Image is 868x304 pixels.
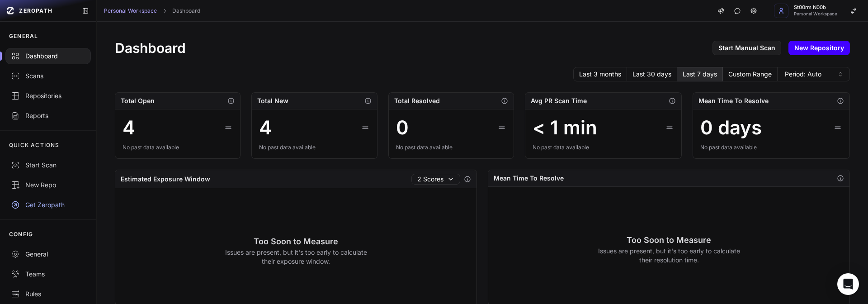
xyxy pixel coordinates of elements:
div: General [11,250,85,259]
div: Repositories [11,91,85,100]
div: New Repo [11,180,85,190]
span: ZEROPATH [19,7,52,14]
h2: Total New [257,96,288,105]
h2: Total Resolved [394,96,440,105]
h3: Too Soon to Measure [225,235,367,248]
span: St00rm N00b [794,5,837,10]
h2: Avg PR Scan Time [531,96,587,105]
p: Issues are present, but it's too early to calculate their resolution time. [598,247,740,265]
div: No past data available [533,144,675,151]
h3: Too Soon to Measure [598,234,740,247]
div: No past data available [259,144,369,151]
div: < 1 min [533,117,597,138]
h2: Estimated Exposure Window [121,175,210,184]
span: Period: Auto [785,70,821,79]
div: 0 [396,117,409,138]
div: Start Scan [11,161,85,170]
h2: Total Open [121,96,155,105]
p: CONFIG [9,231,33,238]
svg: caret sort, [837,71,844,78]
div: Reports [11,111,85,120]
p: Issues are present, but it's too early to calculate their exposure window. [225,248,367,266]
h2: Mean Time To Resolve [494,174,564,183]
div: No past data available [123,144,233,151]
div: Open Intercom Messenger [837,273,859,295]
div: 4 [259,117,272,138]
h1: Dashboard [115,40,186,56]
span: Personal Workspace [794,12,837,16]
button: Last 3 months [573,67,627,81]
div: Teams [11,270,85,279]
h2: Mean Time To Resolve [698,96,769,105]
button: 2 Scores [411,174,460,185]
div: Scans [11,71,85,81]
div: Rules [11,290,85,299]
svg: chevron right, [161,8,168,14]
button: Last 30 days [627,67,677,81]
nav: breadcrumb [104,7,200,14]
a: New Repository [788,41,850,55]
a: Personal Workspace [104,7,157,14]
p: GENERAL [9,33,38,40]
a: ZEROPATH [4,4,75,18]
a: Start Manual Scan [712,41,781,55]
div: 4 [123,117,135,138]
div: No past data available [700,144,842,151]
button: Custom Range [723,67,778,81]
button: Last 7 days [677,67,723,81]
div: Dashboard [11,52,85,61]
div: No past data available [396,144,506,151]
div: Get Zeropath [11,200,85,209]
a: Dashboard [172,7,200,14]
p: QUICK ACTIONS [9,142,60,149]
div: 0 days [700,117,762,138]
